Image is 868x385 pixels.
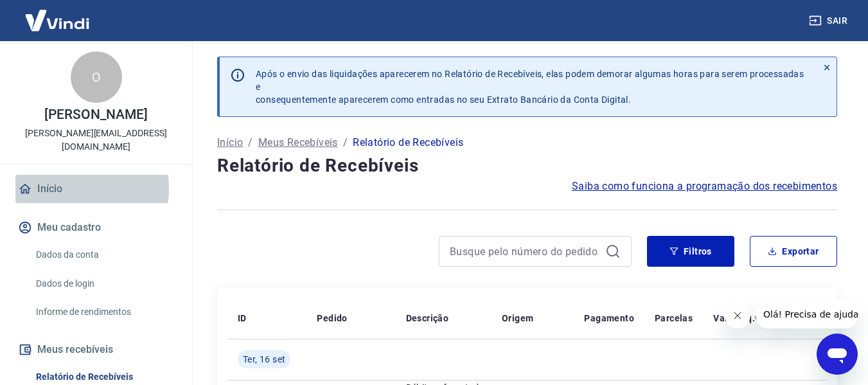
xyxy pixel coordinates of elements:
a: Saiba como funciona a programação dos recebimentos [572,179,837,194]
button: Meu cadastro [15,213,177,242]
p: [PERSON_NAME][EMAIL_ADDRESS][DOMAIN_NAME] [10,127,182,154]
button: Meus recebíveis [15,336,177,364]
p: Descrição [406,312,449,325]
a: Início [15,175,177,203]
iframe: Fechar mensagem [725,303,750,328]
p: Origem [502,312,533,325]
span: Ter, 16 set [243,353,285,366]
input: Busque pelo número do pedido [450,242,600,261]
p: Parcelas [655,312,693,325]
a: Início [217,135,243,150]
a: Informe de rendimentos [31,299,177,325]
p: Valor Líq. [713,312,755,325]
p: Pagamento [584,312,634,325]
p: / [343,135,348,150]
iframe: Botão para abrir a janela de mensagens [817,334,858,375]
p: [PERSON_NAME] [44,108,147,121]
button: Filtros [647,236,734,267]
a: Dados da conta [31,242,177,268]
span: Olá! Precisa de ajuda? [8,9,108,19]
button: Sair [806,9,853,33]
div: O [71,51,122,103]
p: / [248,135,252,150]
a: Meus Recebíveis [258,135,338,150]
p: Relatório de Recebíveis [353,135,463,150]
iframe: Mensagem da empresa [756,300,858,328]
p: ID [238,312,247,325]
a: Dados de login [31,271,177,297]
button: Exportar [750,236,837,267]
p: Após o envio das liquidações aparecerem no Relatório de Recebíveis, elas podem demorar algumas ho... [256,67,807,106]
h4: Relatório de Recebíveis [217,153,837,179]
p: Pedido [317,312,347,325]
img: Vindi [15,1,99,40]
